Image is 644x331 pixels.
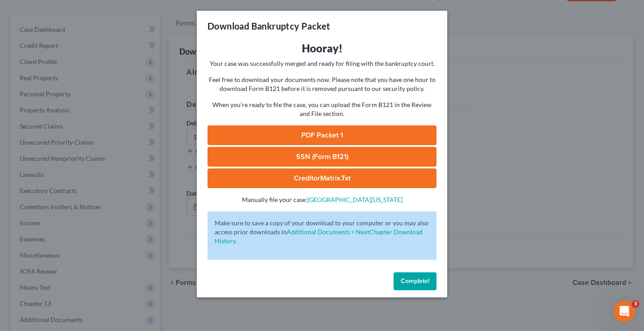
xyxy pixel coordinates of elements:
p: Make sure to save a copy of your download to your computer or you may also access prior downloads in [215,219,429,245]
p: Manually file your case: [208,195,436,204]
span: 3 [632,301,639,308]
span: Complete! [401,277,429,285]
p: Feel free to download your documents now. Please note that you have one hour to download Form B12... [208,75,436,93]
h3: Download Bankruptcy Packet [208,20,330,32]
button: Complete! [394,272,436,290]
h3: Hooray! [208,41,436,56]
a: CreditorMatrix.txt [208,168,436,188]
p: Your case was successfully merged and ready for filing with the bankruptcy court. [208,59,436,68]
p: When you're ready to file the case, you can upload the Form B121 in the Review and File section. [208,100,436,118]
a: SSN (Form B121) [208,147,436,167]
a: Additional Documents > NextChapter Download History. [215,228,423,245]
a: PDF Packet 1 [208,125,436,145]
a: [GEOGRAPHIC_DATA][US_STATE] [307,196,402,203]
iframe: Intercom live chat [614,301,635,322]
